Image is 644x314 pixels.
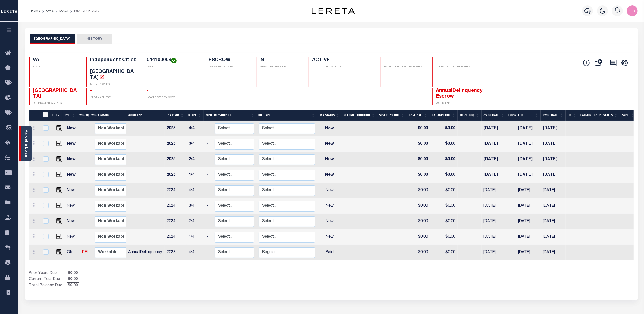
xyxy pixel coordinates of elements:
td: [DATE] [541,167,566,183]
td: Paid [317,245,342,260]
h4: ACTIVE [312,57,374,63]
span: - [384,58,386,63]
h4: ESCROW [209,57,250,63]
td: $0.00 [407,245,430,260]
li: Payment History [68,8,99,13]
span: - [90,88,92,93]
a: OMS [46,9,54,13]
td: $0.00 [430,183,458,198]
th: MPO [204,110,212,121]
td: [DATE] [482,152,507,167]
td: New [65,136,80,152]
td: $0.00 [407,167,430,183]
th: SNAP: activate to sort column ascending [620,110,636,121]
td: Prior Years Due [29,271,67,276]
td: [DATE] [482,121,507,136]
td: New [65,214,80,229]
p: TAX ID [147,65,198,69]
td: [DATE] [541,152,566,167]
td: - [204,245,212,260]
td: 3/4 [187,136,204,152]
span: $0.00 [67,283,79,289]
td: New [317,167,342,183]
td: [DATE] [482,245,507,260]
td: New [317,152,342,167]
button: HISTORY [77,34,112,44]
td: Old [65,245,80,260]
td: New [317,136,342,152]
td: [DATE] [482,214,507,229]
th: CAL: activate to sort column ascending [63,110,77,121]
td: [DATE] [516,229,541,245]
td: New [65,198,80,214]
p: WITH ADDITIONAL PROPERTY [384,65,426,69]
th: Work Status [89,110,126,121]
td: [DATE] [541,198,566,214]
td: 4/4 [187,183,204,198]
td: - [204,136,212,152]
td: New [65,152,80,167]
td: 4/4 [187,121,204,136]
th: DTLS [50,110,63,121]
td: [DATE] [516,198,541,214]
td: [DATE] [482,167,507,183]
td: $0.00 [407,136,430,152]
td: $0.00 [407,183,430,198]
p: LOAN SEVERITY CODE [147,96,198,100]
td: $0.00 [407,198,430,214]
td: $0.00 [430,167,458,183]
td: 2024 [165,229,187,245]
p: CONFIDENTIAL PROPERTY [436,65,482,69]
td: 2024 [165,183,187,198]
td: 2025 [165,167,187,183]
td: - [204,121,212,136]
th: BillType: activate to sort column ascending [256,110,317,121]
td: New [317,229,342,245]
td: [DATE] [541,121,566,136]
td: [DATE] [541,214,566,229]
a: DEL [82,250,89,254]
h4: VA [33,57,80,63]
td: AnnualDelinquency [126,245,165,260]
td: [DATE] [541,245,566,260]
td: 2025 [165,152,187,167]
td: New [317,214,342,229]
td: [DATE] [516,214,541,229]
th: WorkQ [77,110,89,121]
td: New [317,121,342,136]
td: $0.00 [430,152,458,167]
td: - [204,152,212,167]
td: New [65,167,80,183]
td: [DATE] [516,167,541,183]
td: New [65,121,80,136]
th: ReasonCode: activate to sort column ascending [212,110,256,121]
td: 2/4 [187,214,204,229]
th: Tax Status: activate to sort column ascending [317,110,342,121]
a: Detail [59,9,68,13]
p: DELINQUENT AGENCY [33,101,80,105]
td: [DATE] [482,229,507,245]
td: 2023 [165,245,187,260]
i: travel_explore [5,125,14,132]
td: 2025 [165,136,187,152]
a: Home [31,9,40,13]
td: Current Year Due [29,276,67,282]
span: $0.00 [67,276,79,282]
td: $0.00 [407,229,430,245]
th: Severity Code: activate to sort column ascending [377,110,407,121]
td: $0.00 [430,214,458,229]
th: &nbsp; [39,110,51,121]
td: 1/4 [187,229,204,245]
img: svg+xml;base64,PHN2ZyB4bWxucz0iaHR0cDovL3d3dy53My5vcmcvMjAwMC9zdmciIHBvaW50ZXItZXZlbnRzPSJub25lIi... [627,5,638,16]
td: $0.00 [407,121,430,136]
h4: N [260,57,302,63]
th: PWOP Date: activate to sort column ascending [541,110,566,121]
span: - [436,58,438,63]
h4: Independent Cities - [GEOGRAPHIC_DATA] [90,57,136,81]
th: Balance Due: activate to sort column ascending [430,110,458,121]
th: Special Condition: activate to sort column ascending [342,110,377,121]
span: AnnualDelinquency Escrow [436,88,483,99]
h4: 044100009 [147,57,198,63]
th: Base Amt: activate to sort column ascending [407,110,430,121]
td: New [65,229,80,245]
